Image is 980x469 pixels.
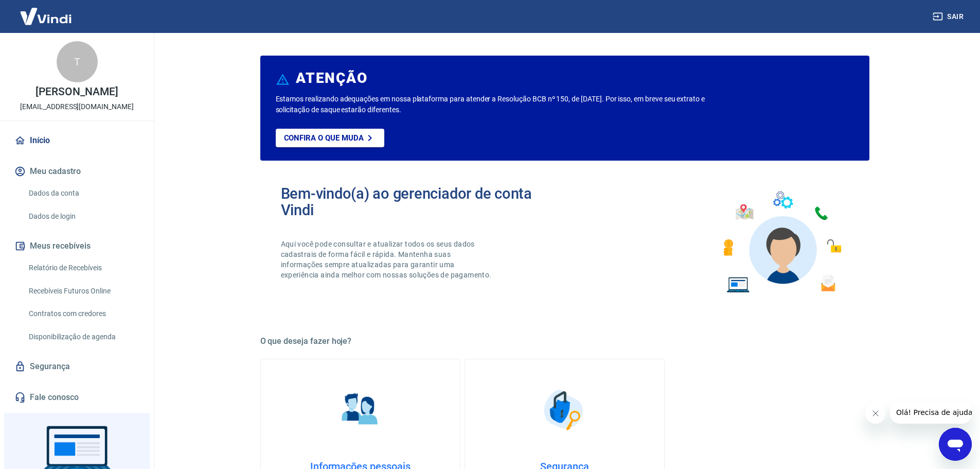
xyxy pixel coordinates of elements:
p: Aqui você pode consultar e atualizar todos os seus dados cadastrais de forma fácil e rápida. Mant... [281,239,494,280]
a: Relatório de Recebíveis [25,257,141,279]
p: Confira o que muda [284,133,364,143]
h5: O que deseja fazer hoje? [260,336,869,346]
h2: Bem-vindo(a) ao gerenciador de conta Vindi [281,185,565,218]
a: Contratos com credores [25,303,141,324]
a: Segurança [12,355,141,378]
iframe: Mensagem da empresa [890,401,972,424]
iframe: Fechar mensagem [865,403,886,424]
img: Segurança [539,384,590,436]
a: Recebíveis Futuros Online [25,281,141,302]
a: Dados da conta [25,183,141,204]
a: Início [12,129,141,152]
div: T [57,41,98,82]
img: Imagem de um avatar masculino com diversos icones exemplificando as funcionalidades do gerenciado... [714,185,849,299]
a: Dados de login [25,206,141,227]
a: Confira o que muda [276,129,384,147]
p: Estamos realizando adequações em nossa plataforma para atender a Resolução BCB nº 150, de [DATE].... [276,94,738,115]
iframe: Botão para abrir a janela de mensagens [939,428,972,461]
a: Disponibilização de agenda [25,326,141,348]
p: [EMAIL_ADDRESS][DOMAIN_NAME] [20,101,134,112]
span: Olá! Precisa de ajuda? [6,7,86,15]
button: Meu cadastro [12,160,141,183]
button: Meus recebíveis [12,235,141,257]
p: [PERSON_NAME] [35,86,118,97]
h6: ATENÇÃO [296,73,367,83]
img: Informações pessoais [334,384,386,436]
a: Fale conosco [12,386,141,409]
button: Sair [931,7,968,26]
img: Vindi [12,1,79,32]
